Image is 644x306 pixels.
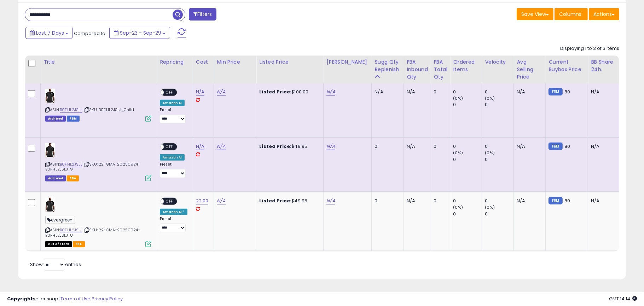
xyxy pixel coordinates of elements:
[45,143,55,157] img: 31Jad+k+3pL._SL40_.jpg
[45,89,151,121] div: ASIN:
[109,27,170,39] button: Sep-23 - Sep-29
[453,204,463,210] small: (0%)
[74,30,106,37] span: Compared to:
[67,116,80,122] span: FBM
[372,56,404,83] th: Please note that this number is a calculation based on your required days of coverage and your ve...
[564,88,570,95] span: 80
[73,241,85,247] span: FBA
[485,156,514,163] div: 0
[564,143,570,150] span: 80
[453,89,482,95] div: 0
[375,198,398,204] div: 0
[549,58,585,73] div: Current Buybox Price
[45,175,66,181] span: Listings that have been deleted from Seller Central
[164,90,175,96] span: OFF
[485,89,514,95] div: 0
[30,261,81,268] span: Show: entries
[259,198,318,204] div: $49.95
[67,175,79,181] span: FBA
[217,143,225,150] a: N/A
[92,295,123,302] a: Privacy Policy
[60,227,82,233] a: B0FHL2JSLJ
[120,29,161,36] span: Sep-23 - Sep-29
[259,88,291,95] b: Listed Price:
[434,198,445,204] div: 0
[45,89,55,103] img: 31Jad+k+3pL._SL40_.jpg
[259,58,320,66] div: Listed Price
[60,295,91,302] a: Terms of Use
[407,89,425,95] div: N/A
[196,58,211,66] div: Cost
[609,295,637,302] span: 2025-10-7 14:14 GMT
[453,156,482,163] div: 0
[259,143,291,150] b: Listed Price:
[259,197,291,204] b: Listed Price:
[453,198,482,204] div: 0
[326,58,369,66] div: [PERSON_NAME]
[517,89,540,95] div: N/A
[485,143,514,150] div: 0
[517,58,543,81] div: Avg Selling Price
[485,204,495,210] small: (0%)
[45,161,140,172] span: | SKU: 22-GMA-20250924-B0FHL2JSLJ-9
[164,198,175,204] span: OFF
[45,241,72,247] span: All listings that are currently out of stock and unavailable for purchase on Amazon
[517,198,540,204] div: N/A
[453,96,463,101] small: (0%)
[7,295,33,302] strong: Copyright
[407,58,428,81] div: FBA inbound Qty
[43,58,154,66] div: Title
[160,209,187,215] div: Amazon AI *
[160,100,185,106] div: Amazon AI
[160,108,187,123] div: Preset:
[160,58,190,66] div: Repricing
[589,8,619,20] button: Actions
[560,45,619,52] div: Displaying 1 to 3 of 3 items
[517,143,540,150] div: N/A
[485,211,514,217] div: 0
[326,88,335,96] a: N/A
[160,216,187,232] div: Preset:
[375,58,401,73] div: Sugg Qty Replenish
[7,296,123,302] div: seller snap | |
[434,58,447,81] div: FBA Total Qty
[453,102,482,108] div: 0
[217,88,225,96] a: N/A
[485,102,514,108] div: 0
[453,58,479,73] div: Ordered Items
[196,143,204,150] a: N/A
[555,8,588,20] button: Columns
[591,58,617,73] div: BB Share 24h.
[375,89,398,95] div: N/A
[25,27,73,39] button: Last 7 Days
[259,143,318,150] div: $49.95
[407,143,425,150] div: N/A
[485,150,495,156] small: (0%)
[217,58,253,66] div: Min Price
[434,143,445,150] div: 0
[453,211,482,217] div: 0
[326,143,335,150] a: N/A
[517,8,553,20] button: Save View
[83,107,134,112] span: | SKU: B0FHL2JSLJ_Child
[375,143,398,150] div: 0
[196,88,204,96] a: N/A
[453,150,463,156] small: (0%)
[45,143,151,180] div: ASIN:
[453,143,482,150] div: 0
[591,198,614,204] div: N/A
[45,198,151,246] div: ASIN:
[434,89,445,95] div: 0
[485,96,495,101] small: (0%)
[326,197,335,204] a: N/A
[36,29,64,36] span: Last 7 Days
[549,197,562,204] small: FBM
[485,58,511,66] div: Velocity
[564,197,570,204] span: 80
[60,161,82,167] a: B0FHL2JSLJ
[485,198,514,204] div: 0
[591,143,614,150] div: N/A
[259,89,318,95] div: $100.00
[45,116,66,122] span: Listings that have been deleted from Seller Central
[407,198,425,204] div: N/A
